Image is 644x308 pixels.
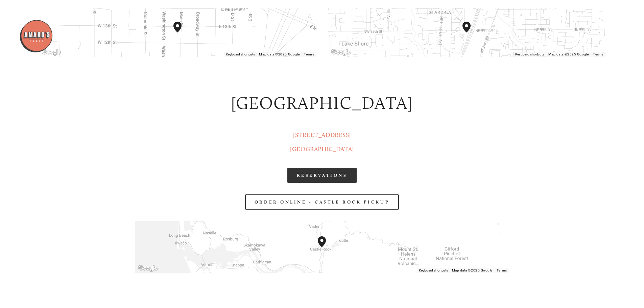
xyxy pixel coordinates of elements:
[290,131,354,152] a: [STREET_ADDRESS][GEOGRAPHIC_DATA]
[137,264,159,273] a: Open this area in Google Maps (opens a new window)
[315,234,337,261] div: 1300 Mount Saint Helens Way Northeast Castle Rock, WA, 98611, United States
[19,19,53,53] img: Amaro's Table
[419,268,448,273] button: Keyboard shortcuts
[39,91,605,115] h2: [GEOGRAPHIC_DATA]
[137,264,159,273] img: Google
[497,268,507,272] a: Terms
[287,168,357,183] a: RESERVATIONS
[452,268,493,272] span: Map data ©2025 Google
[245,194,399,210] a: order online - castle rock pickup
